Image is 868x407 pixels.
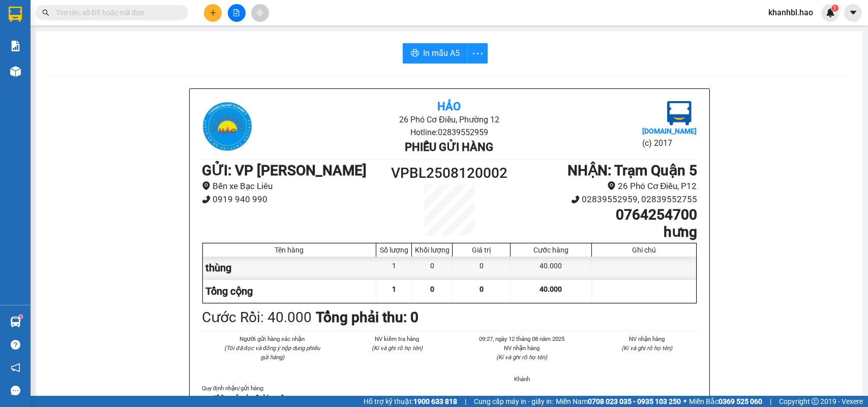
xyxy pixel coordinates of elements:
div: Ghi chú [594,246,694,254]
img: solution-icon [10,41,21,51]
span: khanhbl.hao [760,6,821,19]
i: (Kí và ghi rõ họ tên) [496,354,547,361]
span: environment [202,181,211,190]
li: Người gửi hàng xác nhận [222,334,323,343]
span: phone [202,195,211,204]
span: Tổng cộng [205,285,253,297]
span: Miền Nam [556,396,681,407]
span: Miền Bắc [689,396,762,407]
span: caret-down [849,8,858,17]
span: printer [411,49,419,58]
b: NHẬN : Trạm Quận 5 [567,162,697,179]
h1: 0764254700 [511,206,697,224]
img: logo.jpg [667,101,692,126]
button: aim [251,4,269,22]
input: Tìm tên, số ĐT hoặc mã đơn [56,7,176,18]
span: message [11,386,20,395]
strong: 0369 525 060 [719,397,762,405]
span: 1 [833,5,836,12]
strong: 0708 023 035 - 0935 103 250 [588,397,681,405]
i: (Tôi đã đọc và đồng ý nộp dung phiếu gửi hàng) [224,345,320,361]
div: 1 [376,257,412,279]
li: Khánh [472,374,573,384]
div: Tên hàng [205,246,374,254]
li: (c) 2017 [642,137,697,149]
li: 26 Phó Cơ Điều, Phường 12 [284,113,614,126]
span: aim [256,9,263,16]
span: In mẫu A5 [423,47,460,59]
button: caret-down [844,4,862,22]
h1: VPBL2508120002 [387,162,512,184]
img: warehouse-icon [10,66,21,77]
span: | [465,396,466,407]
span: 40.000 [540,285,562,293]
strong: 1900 633 818 [413,397,457,405]
sup: 1 [19,315,22,318]
span: 1 [392,285,396,293]
li: 0919 940 990 [202,193,387,206]
span: | [770,396,771,407]
span: Hỗ trợ kỹ thuật: [364,396,457,407]
div: Số lượng [379,246,409,254]
span: copyright [812,398,819,405]
button: printerIn mẫu A5 [403,43,468,64]
li: 09:27, ngày 12 tháng 08 năm 2025 [472,334,573,343]
b: GỬI : VP [PERSON_NAME] [202,162,367,179]
span: ⚪️ [683,399,686,403]
li: Bến xe Bạc Liêu [202,179,387,193]
button: more [467,43,488,64]
li: NV kiểm tra hàng [347,334,447,343]
h1: hưng [511,224,697,241]
span: Cung cấp máy in - giấy in: [474,396,553,407]
span: phone [571,195,580,204]
div: Cước hàng [513,246,588,254]
li: 26 Phó Cơ Điều, P12 [511,179,697,193]
span: more [468,47,487,60]
span: plus [209,9,217,16]
div: Cước Rồi : 40.000 [202,306,312,329]
strong: Không vận chuyển hàng cấm. [214,394,290,401]
b: Hảo [437,100,461,113]
div: 0 [453,257,511,279]
li: 02839552959, 02839552755 [511,193,697,206]
img: logo-vxr [9,7,22,22]
sup: 1 [831,5,839,12]
div: Giá trị [455,246,507,254]
i: (Kí và ghi rõ họ tên) [372,345,423,352]
b: [DOMAIN_NAME] [642,127,697,135]
span: file-add [233,9,240,16]
span: notification [11,363,20,372]
li: Hotline: 02839552959 [284,126,614,139]
span: search [42,9,49,16]
img: icon-new-feature [826,8,835,17]
li: NV nhận hàng [472,343,573,353]
div: Khối lượng [414,246,450,254]
button: plus [204,4,222,22]
div: thùng [203,257,377,279]
span: environment [607,181,616,190]
img: warehouse-icon [10,317,21,327]
b: Tổng phải thu: 0 [316,309,418,326]
button: file-add [228,4,246,22]
span: 0 [480,285,484,293]
img: logo.jpg [202,101,253,152]
span: question-circle [11,340,20,350]
i: (Kí và ghi rõ họ tên) [621,345,672,352]
li: NV nhận hàng [596,334,697,343]
div: 40.000 [511,257,591,279]
div: 0 [412,257,453,279]
span: 0 [430,285,434,293]
b: Phiếu gửi hàng [405,141,493,153]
